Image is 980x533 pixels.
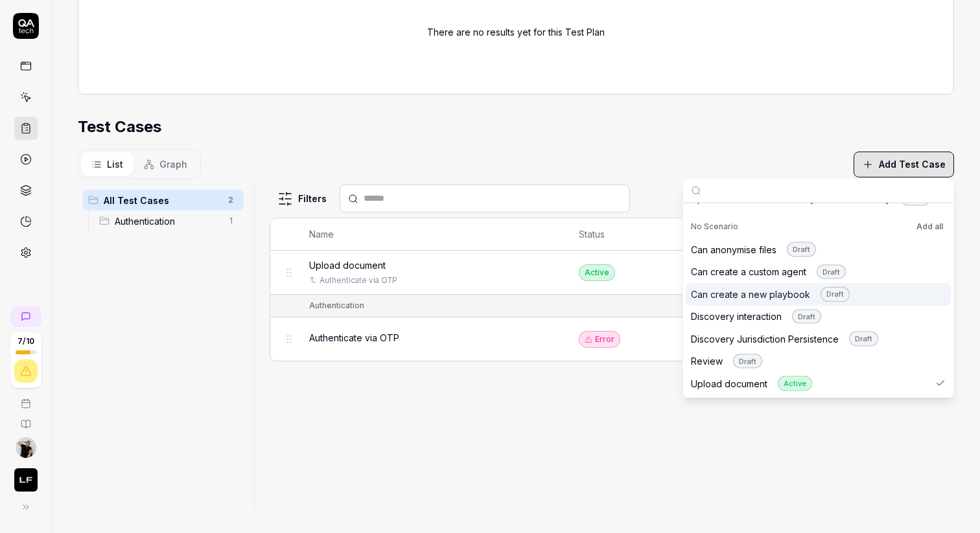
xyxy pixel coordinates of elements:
[270,186,334,212] button: Filters
[104,194,220,207] span: All Test Cases
[691,264,846,279] div: Can create a custom agent
[566,218,721,251] th: Status
[320,275,397,286] a: Authenticate via OTP
[223,213,239,229] span: 1
[296,218,566,251] th: Name
[792,309,821,324] div: Draft
[683,203,953,398] div: Suggestions
[78,115,161,139] h2: Test Cases
[5,409,46,429] a: Documentation
[733,354,762,369] div: Draft
[579,331,620,348] button: Error
[159,157,187,171] span: Graph
[849,332,878,346] div: Draft
[14,468,38,492] img: LEGALFLY Logo
[223,192,239,208] span: 2
[81,152,134,176] button: List
[309,300,364,312] div: Authentication
[691,309,821,324] div: Discovery interaction
[817,264,846,279] div: Draft
[778,376,812,391] div: Active
[134,152,198,176] button: Graph
[691,354,762,369] div: Review
[914,219,946,234] button: Add all
[691,376,812,391] div: Upload document
[691,332,878,346] div: Discovery Jurisdiction Persistence
[16,437,36,458] img: 4cfcff40-75ee-4a48-a2b0-1984f07fefe6.jpeg
[115,214,220,228] span: Authentication
[270,317,953,361] tr: Authenticate via OTPErrorReview
[107,157,123,171] span: List
[579,264,615,281] div: Active
[94,210,244,231] div: Drag to reorderAuthentication1
[821,287,850,302] div: Draft
[10,306,41,327] a: New conversation
[270,251,953,295] tr: Upload documentAuthenticate via OTPActive
[5,458,46,494] button: LEGALFLY Logo
[17,337,34,345] span: 7 / 10
[691,242,816,257] div: Can anonymise files
[691,219,946,234] div: No Scenario
[854,152,954,177] button: Add Test Case
[309,258,386,272] span: Upload document
[691,287,850,302] div: Can create a new playbook
[309,331,399,345] span: Authenticate via OTP
[5,388,46,409] a: Book a call with us
[787,242,816,257] div: Draft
